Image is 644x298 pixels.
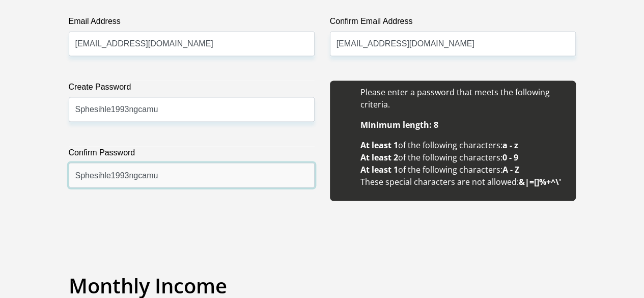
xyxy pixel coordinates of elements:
b: a - z [502,139,518,150]
input: Email Address [69,31,315,56]
input: Create Password [69,97,315,122]
label: Confirm Password [69,146,315,162]
b: Minimum length: 8 [360,119,438,130]
b: 0 - 9 [502,151,518,162]
b: A - Z [502,164,519,175]
input: Confirm Password [69,162,315,187]
label: Confirm Email Address [330,15,576,31]
b: At least 1 [360,164,398,175]
li: Please enter a password that meets the following criteria. [360,86,566,110]
label: Create Password [69,80,315,97]
b: &|=[]%+^\' [519,176,561,187]
input: Confirm Email Address [330,31,576,56]
li: of the following characters: [360,139,566,151]
li: of the following characters: [360,151,566,163]
label: Email Address [69,15,315,31]
b: At least 1 [360,139,398,150]
li: of the following characters: [360,163,566,175]
h2: Monthly Income [69,273,576,297]
b: At least 2 [360,151,398,162]
li: These special characters are not allowed: [360,175,566,187]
